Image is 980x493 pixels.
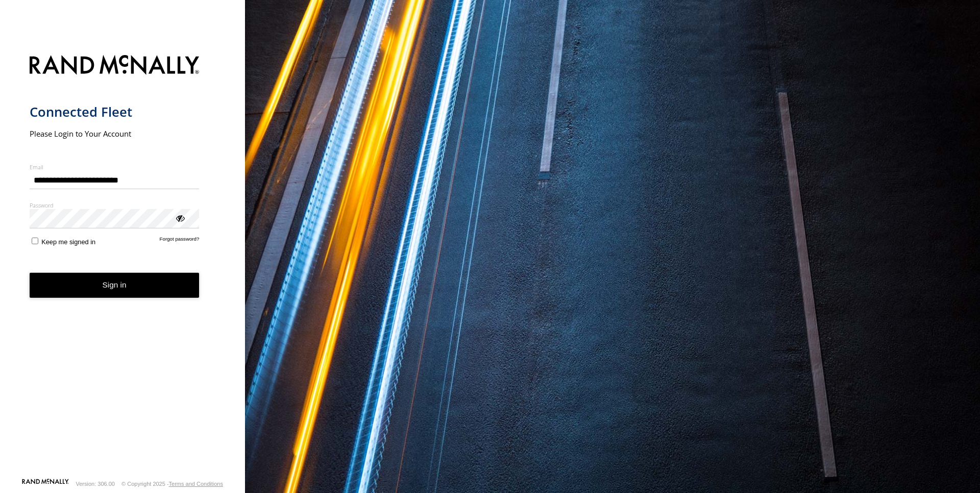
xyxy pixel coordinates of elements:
a: Forgot password? [160,236,200,246]
span: Keep me signed in [41,238,95,246]
div: Version: 306.00 [76,481,115,487]
label: Password [30,201,200,209]
img: Rand McNally [30,53,200,79]
div: ViewPassword [175,213,185,223]
a: Terms and Conditions [169,481,223,487]
label: Email [30,163,200,171]
a: Visit our Website [22,479,69,489]
h2: Please Login to Your Account [30,128,200,139]
button: Sign in [30,273,200,298]
h1: Connected Fleet [30,103,200,120]
div: © Copyright 2025 - [121,481,223,487]
input: Keep me signed in [32,238,38,244]
form: main [30,49,216,478]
